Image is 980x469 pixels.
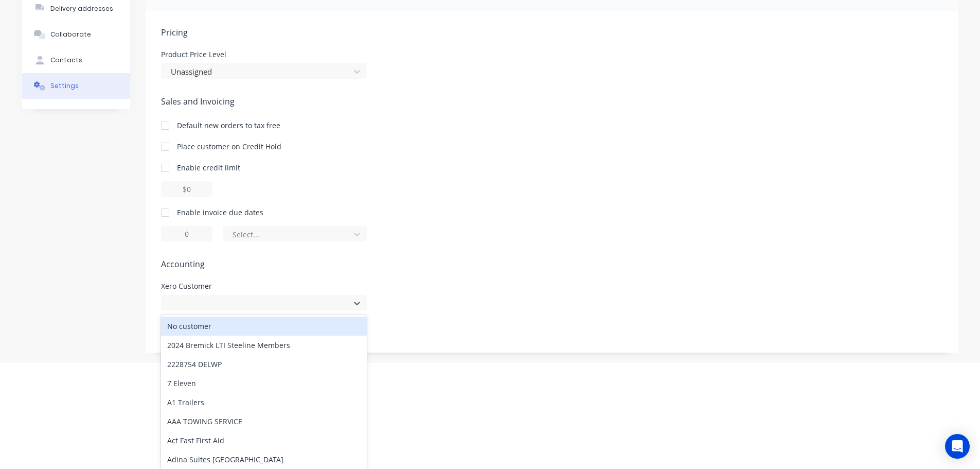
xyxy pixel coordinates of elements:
[161,431,367,450] div: Act Fast First Aid
[161,374,367,393] div: 7 Eleven
[50,4,113,13] div: Delivery addresses
[22,73,130,99] button: Settings
[161,412,367,431] div: AAA TOWING SERVICE
[22,47,130,73] button: Contacts
[177,120,280,131] div: Default new orders to tax free
[161,336,367,355] div: 2024 Bremick LTI Steeline Members
[50,81,79,91] div: Settings
[50,56,82,65] div: Contacts
[161,317,367,336] div: No customer
[161,393,367,412] div: A1 Trailers
[50,30,91,39] div: Collaborate
[161,51,367,58] div: Product Price Level
[161,258,943,270] span: Accounting
[233,229,344,240] div: Select...
[161,226,212,241] input: 0
[161,355,367,374] div: 2228754 DELWP
[177,207,263,218] div: Enable invoice due dates
[161,95,943,108] span: Sales and Invoicing
[177,162,240,173] div: Enable credit limit
[161,181,212,197] input: $0
[161,450,367,469] div: Adina Suites [GEOGRAPHIC_DATA]
[161,283,367,290] div: Xero Customer
[945,434,970,459] div: Open Intercom Messenger
[161,26,943,39] span: Pricing
[22,22,130,47] button: Collaborate
[177,141,281,152] div: Place customer on Credit Hold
